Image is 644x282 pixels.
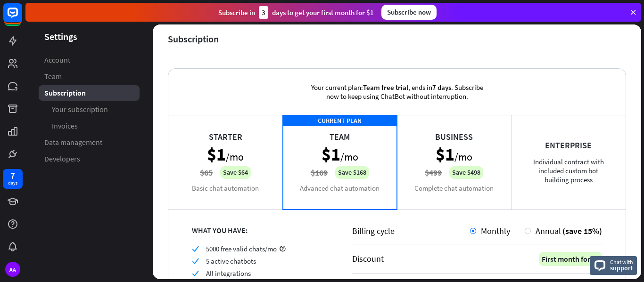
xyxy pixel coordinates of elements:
a: Invoices [39,118,140,134]
span: 7 days [432,83,451,92]
header: Settings [25,30,153,43]
i: check [192,270,199,277]
div: 3 [259,6,268,19]
div: AA [5,262,20,277]
span: Team [44,72,62,81]
a: Developers [39,151,140,167]
div: 7 [10,171,15,180]
i: check [192,245,199,252]
span: 5 active chatbots [206,257,256,266]
div: Subscribe in days to get your first month for $1 [218,6,374,19]
span: Data management [44,137,102,147]
span: (save 15%) [562,226,602,236]
i: check [192,258,199,265]
a: Account [39,52,140,68]
a: Your subscription [39,102,140,117]
span: Chat with [610,258,633,266]
div: Subscribe now [381,5,437,20]
span: Annual [536,226,561,236]
span: Developers [44,154,80,164]
div: Billing cycle [352,226,470,236]
button: Open LiveChat chat widget [8,4,36,32]
span: Account [44,55,70,65]
span: 5000 free valid chats/mo [206,244,277,253]
span: Monthly [481,226,510,236]
div: Your current plan: , ends in . Subscribe now to keep using ChatBot without interruption. [296,69,498,115]
div: Subscription [168,33,219,44]
div: First month for $1 [539,252,602,266]
span: All integrations [206,269,251,278]
span: Your subscription [52,105,108,114]
a: Data management [39,135,140,150]
div: Discount [352,253,384,264]
span: Team free trial [363,83,408,92]
a: Team [39,69,140,84]
span: support [610,264,633,272]
div: WHAT YOU HAVE: [192,226,329,235]
a: 7 days [3,169,23,189]
div: days [8,180,17,186]
span: Subscription [44,88,86,98]
span: Invoices [52,121,78,131]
